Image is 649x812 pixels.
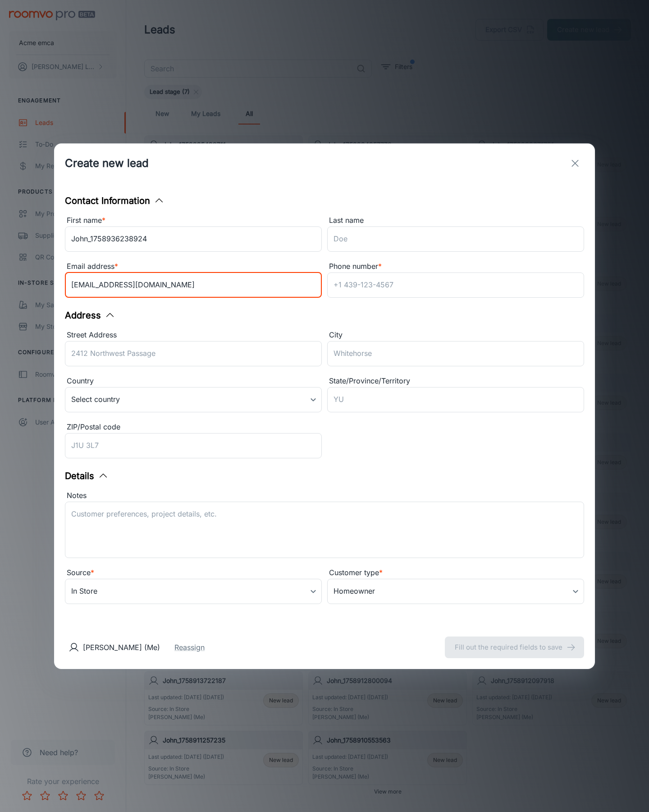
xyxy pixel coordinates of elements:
[65,490,584,502] div: Notes
[327,341,584,366] input: Whitehorse
[174,642,205,653] button: Reassign
[65,579,322,604] div: In Store
[65,329,322,341] div: Street Address
[327,567,584,579] div: Customer type
[327,215,584,226] div: Last name
[327,579,584,604] div: Homeowner
[65,433,322,458] input: J1U 3L7
[65,155,149,171] h1: Create new lead
[327,261,584,272] div: Phone number
[83,642,160,653] p: [PERSON_NAME] (Me)
[65,375,322,387] div: Country
[327,329,584,341] div: City
[65,272,322,298] input: myname@example.com
[566,154,584,172] button: exit
[65,261,322,272] div: Email address
[65,341,322,366] input: 2412 Northwest Passage
[327,226,584,252] input: Doe
[65,387,322,412] div: Select country
[327,272,584,298] input: +1 439-123-4567
[65,194,165,208] button: Contact Information
[65,215,322,226] div: First name
[65,226,322,252] input: John
[65,567,322,579] div: Source
[327,375,584,387] div: State/Province/Territory
[65,421,322,433] div: ZIP/Postal code
[65,469,109,483] button: Details
[327,387,584,412] input: YU
[65,309,115,322] button: Address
